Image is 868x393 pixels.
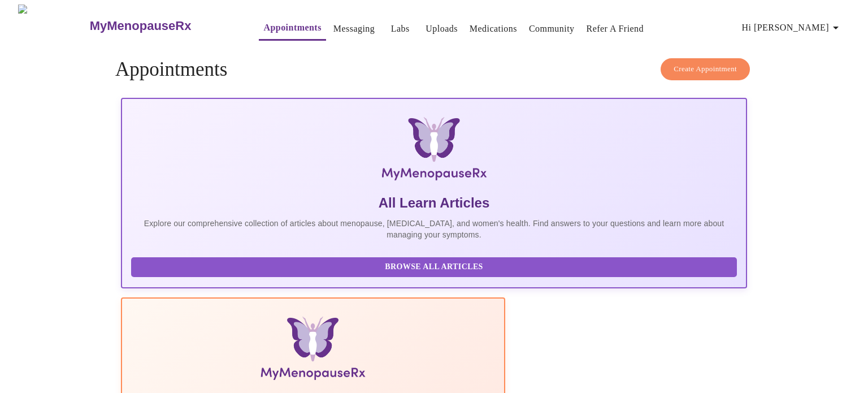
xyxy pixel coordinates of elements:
img: MyMenopauseRx Logo [18,5,88,47]
h5: All Learn Articles [131,194,737,212]
button: Refer a Friend [582,18,649,40]
a: Labs [391,21,410,37]
button: Browse All Articles [131,257,737,277]
button: Messaging [329,18,379,40]
button: Community [524,18,579,40]
button: Uploads [421,18,462,40]
button: Create Appointment [661,58,750,80]
button: Hi [PERSON_NAME] [737,16,847,39]
button: Appointments [259,16,325,41]
h4: Appointments [115,58,753,81]
a: Refer a Friend [587,21,644,37]
a: Browse All Articles [131,261,740,271]
img: Menopause Manual [189,317,437,385]
p: Explore our comprehensive collection of articles about menopause, [MEDICAL_DATA], and women's hea... [131,218,737,240]
button: Medications [465,18,522,40]
span: Browse All Articles [142,260,726,274]
a: Messaging [333,21,375,37]
span: Hi [PERSON_NAME] [742,20,843,36]
button: Labs [382,18,418,40]
img: MyMenopauseRx Logo [225,117,643,185]
a: MyMenopauseRx [88,6,236,46]
a: Medications [470,21,517,37]
h3: MyMenopauseRx [90,19,192,33]
a: Uploads [426,21,458,37]
a: Appointments [263,20,321,36]
a: Community [529,21,575,37]
span: Create Appointment [674,63,737,76]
